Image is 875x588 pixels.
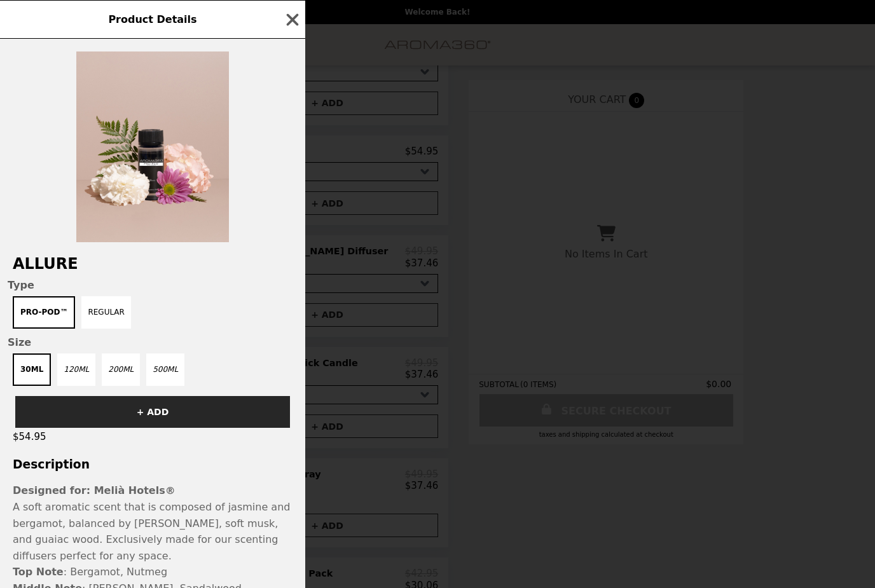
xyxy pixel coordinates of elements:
[13,353,51,386] button: 30mL
[108,13,196,25] span: Product Details
[8,336,298,348] span: Size
[15,396,290,428] button: + ADD
[13,484,176,496] strong: Designed for: Melià Hotels®
[81,296,131,329] button: Regular
[13,499,293,564] p: A soft aromatic scent that is composed of jasmine and bergamot, balanced by [PERSON_NAME], soft m...
[13,566,64,578] strong: Top Note
[57,353,95,386] button: 120mL
[13,533,278,562] span: . Exclusively made for our scenting diffusers perfect for any space.
[8,279,298,291] span: Type
[76,51,229,242] img: Pro-Pod™ / 30mL
[102,353,140,386] button: 200mL
[146,353,184,386] button: 500mL
[13,296,75,329] button: Pro-Pod™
